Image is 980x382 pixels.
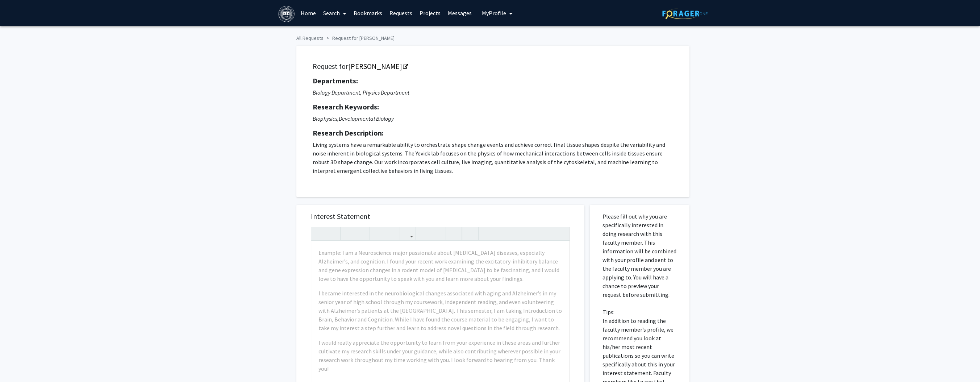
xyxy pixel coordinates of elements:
button: Fullscreen [555,227,568,240]
h5: Interest Statement [311,212,570,221]
iframe: Chat [5,349,31,377]
button: Link [401,227,414,240]
button: Strong (Ctrl + B) [342,227,355,240]
a: Search [320,0,350,26]
a: Projects [416,0,444,26]
span: My Profile [482,9,506,17]
i: Biology Department, Physics Department [313,89,409,96]
button: Emphasis (Ctrl + I) [355,227,368,240]
button: Undo (Ctrl + Z) [313,227,326,240]
a: Messages [444,0,475,26]
i: Biophysics,Developmental Biology [313,115,394,122]
a: All Requests [296,35,324,41]
button: Ordered list [430,227,443,240]
a: Bookmarks [350,0,386,26]
li: Request for [PERSON_NAME] [324,34,395,42]
a: Requests [386,0,416,26]
a: Opens in a new tab [348,62,407,71]
p: Living systems have a remarkable ability to orchestrate shape change events and achieve correct f... [313,140,673,175]
h5: Request for [313,62,673,71]
p: Example: I am a Neuroscience major passionate about [MEDICAL_DATA] diseases, especially Alzheimer... [318,248,562,283]
p: I would really appreciate the opportunity to learn from your experience in these areas and furthe... [318,338,562,373]
button: Superscript [372,227,384,240]
ol: breadcrumb [296,32,684,42]
button: Redo (Ctrl + Y) [326,227,338,240]
button: Insert horizontal rule [464,227,476,240]
strong: Departments: [313,76,358,85]
strong: Research Keywords: [313,102,379,111]
button: Remove format [447,227,460,240]
a: Home [297,0,320,26]
img: Brandeis University Logo [278,6,295,22]
img: ForagerOne Logo [662,8,708,19]
button: Unordered list [418,227,430,240]
p: I became interested in the neurobiological changes associated with aging and Alzheimer’s in my se... [318,289,562,332]
strong: Research Description: [313,128,384,137]
button: Subscript [384,227,397,240]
